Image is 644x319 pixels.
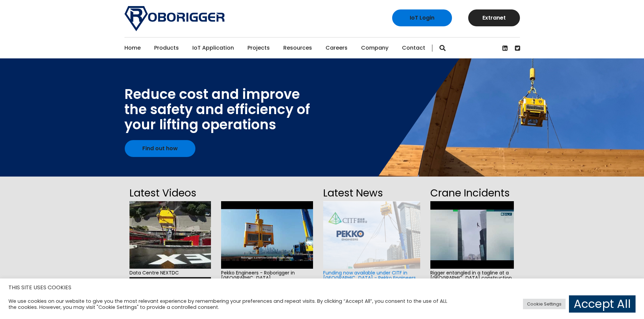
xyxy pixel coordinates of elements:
[361,37,388,58] a: Company
[154,37,179,58] a: Products
[523,299,566,309] a: Cookie Settings
[192,37,234,58] a: IoT Application
[569,295,636,313] a: Accept All
[326,37,348,58] a: Careers
[125,140,195,157] a: Find out how
[8,298,448,310] div: We use cookies on our website to give you the most relevant experience by remembering your prefer...
[430,269,514,288] span: Rigger entangled in a tagline at a [GEOGRAPHIC_DATA] construction site
[283,37,312,58] a: Resources
[129,185,211,201] h2: Latest Videos
[8,283,636,292] h5: THIS SITE USES COOKIES
[129,269,211,277] span: Data Centre NEXTDC
[124,6,224,31] img: Roborigger
[430,185,514,201] h2: Crane Incidents
[221,269,313,283] span: Pekko Engineers - Roborigger in [GEOGRAPHIC_DATA]
[430,201,514,269] img: hqdefault.jpg
[323,185,420,201] h2: Latest News
[124,87,310,132] div: Reduce cost and improve the safety and efficiency of your lifting operations
[124,37,141,58] a: Home
[402,37,425,58] a: Contact
[129,201,211,269] img: hqdefault.jpg
[221,201,313,269] img: hqdefault.jpg
[247,37,270,58] a: Projects
[323,269,416,281] a: Funding now available under CITF in [GEOGRAPHIC_DATA] - Pekko Engineers
[392,9,452,26] a: IoT Login
[468,9,520,26] a: Extranet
